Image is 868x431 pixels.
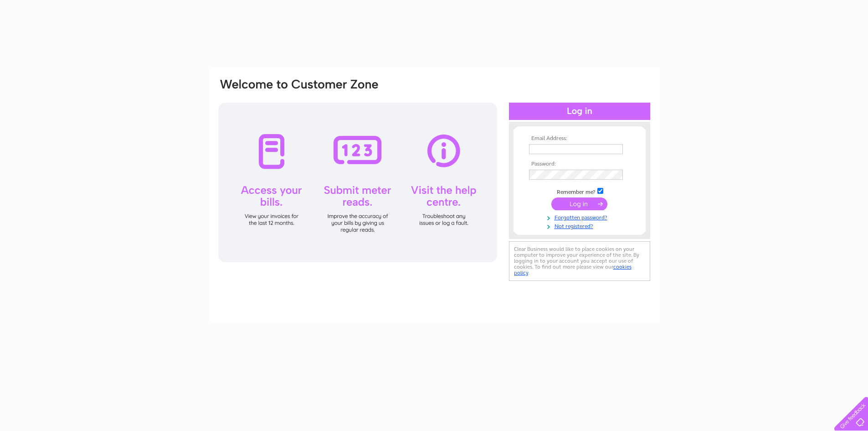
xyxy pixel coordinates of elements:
[551,197,607,210] input: Submit
[527,161,632,167] th: Password:
[529,213,632,221] a: Forgotten password?
[514,264,632,276] a: cookies policy
[509,241,650,281] div: Clear Business would like to place cookies on your computer to improve your experience of the sit...
[527,135,632,142] th: Email Address:
[527,187,632,196] td: Remember me?
[529,221,632,230] a: Not registered?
